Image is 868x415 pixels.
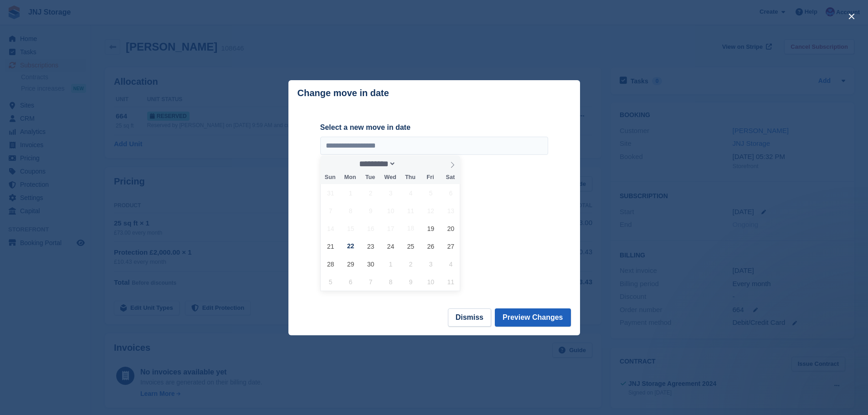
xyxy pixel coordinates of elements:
[342,184,360,202] span: September 1, 2025
[342,255,360,273] span: September 29, 2025
[402,220,420,237] span: September 18, 2025
[298,88,389,98] p: Change move in date
[442,273,460,291] span: October 11, 2025
[320,174,340,180] span: Sun
[342,220,360,237] span: September 15, 2025
[402,237,420,255] span: September 25, 2025
[380,174,400,180] span: Wed
[342,202,360,220] span: September 8, 2025
[362,255,380,273] span: September 30, 2025
[322,220,339,237] span: September 14, 2025
[322,202,339,220] span: September 7, 2025
[422,184,440,202] span: September 5, 2025
[322,184,339,202] span: August 31, 2025
[362,220,380,237] span: September 16, 2025
[382,220,400,237] span: September 17, 2025
[420,174,440,180] span: Fri
[442,184,460,202] span: September 6, 2025
[402,273,420,291] span: October 9, 2025
[340,174,360,180] span: Mon
[495,308,571,327] button: Preview Changes
[442,202,460,220] span: September 13, 2025
[342,273,360,291] span: October 6, 2025
[360,174,380,180] span: Tue
[422,255,440,273] span: October 3, 2025
[362,273,380,291] span: October 7, 2025
[382,202,400,220] span: September 10, 2025
[422,220,440,237] span: September 19, 2025
[382,237,400,255] span: September 24, 2025
[382,273,400,291] span: October 8, 2025
[356,159,396,169] select: Month
[400,174,420,180] span: Thu
[440,174,460,180] span: Sat
[422,237,440,255] span: September 26, 2025
[442,255,460,273] span: October 4, 2025
[422,202,440,220] span: September 12, 2025
[320,122,548,133] label: Select a new move in date
[362,184,380,202] span: September 2, 2025
[322,255,339,273] span: September 28, 2025
[402,184,420,202] span: September 4, 2025
[382,184,400,202] span: September 3, 2025
[322,237,339,255] span: September 21, 2025
[382,255,400,273] span: October 1, 2025
[422,273,440,291] span: October 10, 2025
[402,255,420,273] span: October 2, 2025
[402,202,420,220] span: September 11, 2025
[362,237,380,255] span: September 23, 2025
[396,159,425,169] input: Year
[442,237,460,255] span: September 27, 2025
[442,220,460,237] span: September 20, 2025
[322,273,339,291] span: October 5, 2025
[342,237,360,255] span: September 22, 2025
[448,308,491,327] button: Dismiss
[844,9,859,24] button: close
[362,202,380,220] span: September 9, 2025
